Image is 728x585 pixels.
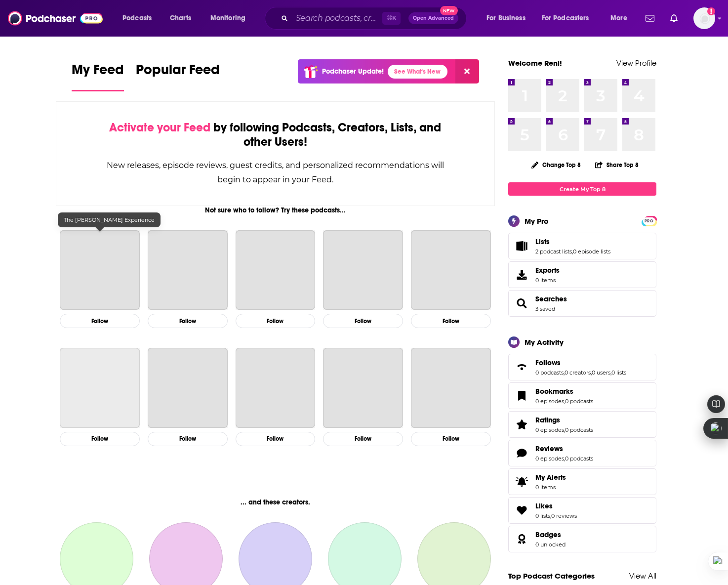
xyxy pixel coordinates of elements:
div: by following Podcasts, Creators, Lists, and other Users! [106,121,445,149]
a: My Alerts [508,468,656,495]
a: Reviews [535,444,593,453]
a: Likes [512,503,531,517]
a: TED Talks Daily [411,348,491,428]
a: Create My Top 8 [508,182,656,196]
span: Ratings [535,416,560,424]
span: More [610,11,627,25]
a: Likes [535,501,577,510]
span: , [550,512,551,519]
span: , [572,248,573,255]
span: Reviews [535,444,563,453]
button: Follow [148,432,228,446]
span: , [564,369,565,376]
span: , [564,398,565,405]
button: Follow [236,314,316,328]
div: My Activity [525,337,564,347]
a: 0 lists [535,512,550,519]
span: ⌘ K [382,12,401,25]
a: Searches [535,294,567,303]
span: Podcasts [122,11,152,25]
span: Searches [508,290,656,317]
a: 0 users [592,369,610,376]
img: User Profile [693,7,715,29]
div: ... and these creators. [56,498,495,506]
span: 0 items [535,484,566,491]
a: 0 creators [565,369,591,376]
a: 0 reviews [551,512,577,519]
button: open menu [535,10,604,26]
span: Open Advanced [413,16,454,21]
span: My Alerts [512,475,531,489]
span: For Podcasters [542,11,589,25]
button: Follow [148,314,228,328]
a: 0 episodes [535,455,564,462]
a: Show notifications dropdown [666,10,682,27]
a: Ologies with Alie Ward [148,348,228,428]
button: open menu [203,10,258,26]
a: Badges [512,532,531,546]
a: Charts [163,10,197,26]
button: Follow [236,432,316,446]
span: Bookmarks [508,382,656,409]
span: Logged in as rgertner [693,7,715,29]
a: Freakonomics Radio [323,348,403,428]
a: This American Life [148,230,228,310]
button: open menu [116,10,164,26]
a: 0 episodes [535,426,564,433]
a: Bookmarks [512,389,531,403]
span: Bookmarks [535,387,573,396]
a: Follows [512,360,531,374]
span: , [610,369,611,376]
span: New [440,6,458,15]
button: Follow [60,314,140,328]
button: Open AdvancedNew [408,12,458,24]
a: View Profile [616,58,656,68]
input: Search podcasts, credits, & more... [292,10,382,26]
a: PRO [643,217,655,224]
button: Follow [411,432,491,446]
div: New releases, episode reviews, guest credits, and personalized recommendations will begin to appe... [106,158,445,187]
div: The [PERSON_NAME] Experience [58,212,161,227]
a: 3 saved [535,305,555,312]
button: Follow [60,432,140,446]
span: Follows [535,358,561,367]
button: Follow [323,314,403,328]
span: Badges [508,526,656,552]
button: open menu [604,10,640,26]
a: My Feed [72,61,124,91]
svg: Add a profile image [707,7,715,15]
a: 0 unlocked [535,541,566,548]
span: PRO [643,217,655,225]
span: Likes [508,497,656,524]
span: , [591,369,592,376]
span: Ratings [508,411,656,438]
button: Change Top 8 [526,159,587,171]
a: Lists [535,237,610,246]
a: Business Wars [236,348,316,428]
span: Exports [535,266,560,275]
a: 0 podcasts [565,426,593,433]
button: Follow [323,432,403,446]
span: My Alerts [535,473,566,482]
span: Monitoring [210,11,245,25]
a: 0 podcasts [565,398,593,405]
a: 2 podcast lists [535,248,572,255]
a: Top Podcast Categories [508,571,595,581]
span: Popular Feed [136,61,220,84]
a: The Joe Rogan Experience [60,230,140,310]
button: Share Top 8 [595,155,639,174]
a: Searches [512,296,531,310]
span: Activate your Feed [109,120,210,135]
a: See What's New [388,65,447,79]
span: Exports [512,268,531,282]
button: Follow [411,314,491,328]
a: Popular Feed [136,61,220,91]
a: Ratings [535,416,593,424]
span: Badges [535,530,561,539]
a: Exports [508,261,656,288]
a: 0 episode lists [573,248,610,255]
a: Badges [535,530,566,539]
a: Welcome Reni! [508,58,562,68]
span: Lists [508,233,656,259]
